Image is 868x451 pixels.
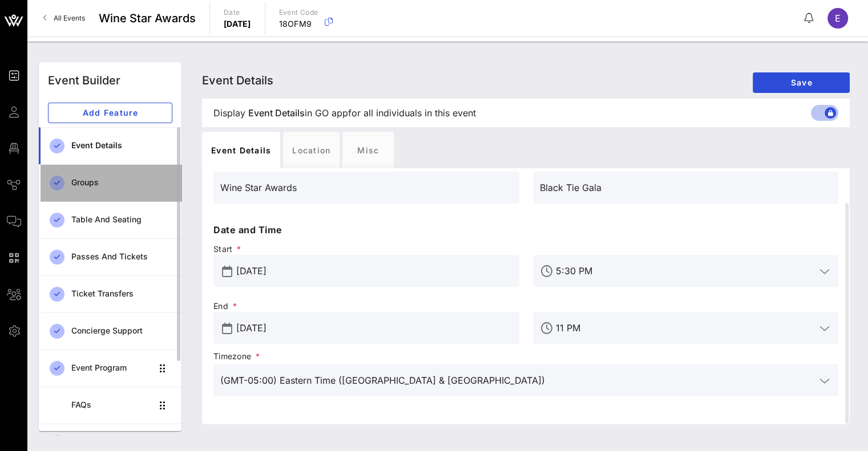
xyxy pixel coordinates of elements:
[202,74,273,87] span: Event Details
[342,132,394,168] div: Misc
[71,178,172,188] div: Groups
[220,371,815,389] input: Timezone
[556,319,816,337] input: End Time
[220,178,512,197] input: Event Name
[279,7,318,18] p: Event Code
[835,13,841,24] span: E
[222,266,232,277] button: prepend icon
[71,252,172,262] div: Passes and Tickets
[236,262,512,280] input: Start Date
[213,351,838,362] span: Timezone
[202,132,280,168] div: Event Details
[48,103,172,123] button: Add Feature
[39,127,181,164] a: Event Details
[71,400,152,410] div: FAQs
[213,300,519,312] span: End
[71,326,172,336] div: Concierge Support
[99,10,196,27] span: Wine Star Awards
[71,363,152,373] div: Event Program
[827,8,848,29] div: E
[348,106,476,120] span: for all individuals in this event
[39,387,181,424] a: FAQs
[283,132,340,168] div: Location
[58,108,163,117] span: Add Feature
[39,350,181,387] a: Event Program
[224,18,251,30] p: [DATE]
[48,72,120,89] div: Event Builder
[54,14,85,22] span: All Events
[279,18,318,30] p: 18OFM9
[71,141,172,151] div: Event Details
[39,238,181,275] a: Passes and Tickets
[236,319,512,337] input: End Date
[762,78,841,87] span: Save
[39,164,181,201] a: Groups
[248,106,305,120] span: Event Details
[213,243,519,255] span: Start
[71,215,172,225] div: Table and Seating
[213,106,476,120] span: Display in GO app
[39,275,181,312] a: Ticket Transfers
[753,72,850,93] button: Save
[213,223,838,237] p: Date and Time
[556,262,816,280] input: Start Time
[540,178,832,197] input: Event Type
[39,312,181,350] a: Concierge Support
[39,201,181,238] a: Table and Seating
[71,289,172,299] div: Ticket Transfers
[37,9,92,27] a: All Events
[222,323,232,334] button: prepend icon
[224,7,251,18] p: Date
